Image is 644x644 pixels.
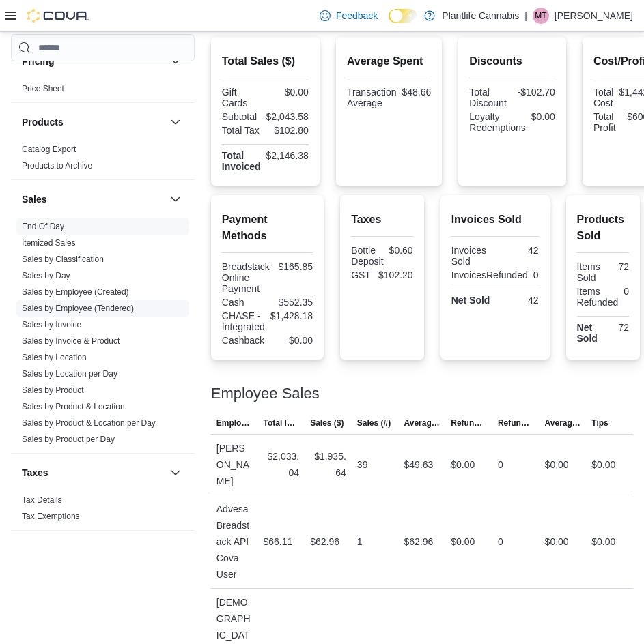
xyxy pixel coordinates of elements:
[498,418,534,428] span: Refunds (#)
[22,385,84,395] a: Sales by Product
[310,448,346,481] div: $1,935.64
[22,466,165,480] button: Taxes
[167,191,184,207] button: Sales
[167,114,184,130] button: Products
[22,353,87,362] a: Sales by Location
[22,418,156,428] a: Sales by Product & Location per Day
[451,533,475,550] div: $0.00
[22,512,80,521] a: Tax Exemptions
[545,533,569,550] div: $0.00
[22,83,64,94] span: Price Sheet
[357,418,391,428] span: Sales (#)
[22,271,70,280] a: Sales by Day
[451,456,475,473] div: $0.00
[167,53,184,70] button: Pricing
[22,418,156,428] span: Sales by Product & Location per Day
[498,245,539,256] div: 42
[22,55,54,68] h3: Pricing
[389,245,413,256] div: $0.60
[275,261,313,272] div: $165.85
[167,465,184,481] button: Taxes
[545,418,581,428] span: Average Refund
[469,87,509,108] div: Total Discount
[22,385,84,396] span: Sales by Product
[22,115,64,129] h3: Products
[351,245,383,267] div: Bottle Deposit
[22,511,80,522] span: Tax Exemptions
[263,418,299,428] span: Total Invoiced
[22,287,129,297] a: Sales by Employee (Created)
[22,495,62,506] span: Tax Details
[22,368,117,379] span: Sales by Location per Day
[591,533,615,550] div: $0.00
[314,2,383,29] a: Feedback
[469,53,555,70] h2: Discounts
[22,161,92,171] a: Products to Archive
[222,310,265,332] div: CHASE - Integrated
[211,385,320,402] h3: Employee Sales
[442,8,519,24] p: Plantlife Cannabis
[347,87,397,108] div: Transaction Average
[222,125,263,136] div: Total Tax
[22,287,129,297] span: Sales by Employee (Created)
[451,295,490,306] strong: Net Sold
[22,336,120,347] span: Sales by Invoice & Product
[222,211,313,244] h2: Payment Methods
[606,322,629,333] div: 72
[577,211,630,244] h2: Products Sold
[310,418,344,428] span: Sales ($)
[268,125,309,136] div: $102.80
[357,533,363,550] div: 1
[533,8,549,24] div: Michael Talbot
[357,456,368,473] div: 39
[22,435,115,444] a: Sales by Product per Day
[404,533,434,550] div: $62.96
[22,303,134,314] span: Sales by Employee (Tendered)
[351,269,373,280] div: GST
[222,111,261,122] div: Subtotal
[404,456,434,473] div: $49.63
[22,55,165,68] button: Pricing
[451,211,539,228] h2: Invoices Sold
[22,115,165,129] button: Products
[270,335,313,346] div: $0.00
[22,401,125,412] span: Sales by Product & Location
[22,144,76,155] span: Catalog Export
[498,533,503,550] div: 0
[222,150,261,172] strong: Total Invoiced
[498,456,503,473] div: 0
[22,84,64,93] a: Price Sheet
[11,80,195,102] div: Pricing
[593,87,614,108] div: Total Cost
[22,434,115,445] span: Sales by Product per Day
[22,145,76,154] a: Catalog Export
[22,495,62,505] a: Tax Details
[545,456,569,473] div: $0.00
[577,322,598,344] strong: Net Sold
[404,418,440,428] span: Average Sale
[451,269,528,280] div: InvoicesRefunded
[22,270,70,281] span: Sales by Day
[22,160,92,171] span: Products to Archive
[606,261,629,272] div: 72
[222,53,309,70] h2: Total Sales ($)
[22,254,104,265] span: Sales by Classification
[22,320,81,330] a: Sales by Invoice
[270,310,313,321] div: $1,428.18
[266,111,309,122] div: $2,043.58
[591,418,608,428] span: Tips
[22,304,134,313] a: Sales by Employee (Tendered)
[11,141,195,179] div: Products
[451,418,487,428] span: Refunds ($)
[535,8,546,24] span: MT
[11,492,195,530] div: Taxes
[11,218,195,453] div: Sales
[211,495,258,588] div: AdvesaBreadstack API Cova User
[555,8,633,24] p: [PERSON_NAME]
[389,23,389,24] span: Dark Mode
[347,53,431,70] h2: Average Spent
[336,9,378,23] span: Feedback
[22,402,125,411] a: Sales by Product & Location
[591,456,615,473] div: $0.00
[22,222,64,231] a: End Of Day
